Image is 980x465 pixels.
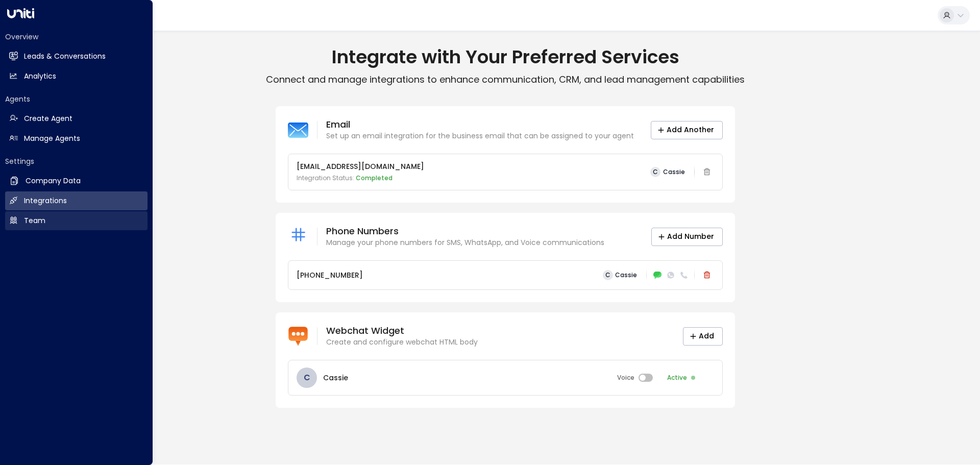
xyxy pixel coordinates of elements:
[326,337,478,348] p: Create and configure webchat HTML body
[5,191,148,210] a: Integrations
[26,176,81,186] h2: Company Data
[5,47,148,66] a: Leads & Conversations
[5,172,148,190] a: Company Data
[24,133,80,144] h2: Manage Agents
[5,156,148,166] h2: Settings
[326,131,634,141] p: Set up an email integration for the business email that can be assigned to your agent
[24,71,56,82] h2: Analytics
[700,165,714,180] span: Email integration cannot be deleted while linked to an active agent. Please deactivate the agent ...
[297,270,363,281] p: [PHONE_NUMBER]
[323,373,348,383] p: Cassie
[297,368,317,388] div: C
[599,268,641,282] button: CCassie
[24,113,72,124] h2: Create Agent
[613,371,657,384] div: Click to enable voice
[5,109,148,128] a: Create Agent
[651,121,723,139] button: Add Another
[5,67,148,86] a: Analytics
[683,327,723,346] button: Add
[663,168,685,176] span: Cassie
[31,74,980,86] p: Connect and manage integrations to enhance communication, CRM, and lead management capabilities
[297,174,424,183] p: Integration Status:
[700,268,714,282] button: Delete phone number
[646,165,689,179] button: CCassie
[665,270,676,281] div: WhatsApp (Click to enable)
[24,51,106,62] h2: Leads & Conversations
[603,270,613,280] span: C
[326,325,478,337] p: Webchat Widget
[678,270,689,281] div: VOICE (Click to enable)
[297,161,424,172] p: [EMAIL_ADDRESS][DOMAIN_NAME]
[31,46,980,68] h1: Integrate with Your Preferred Services
[615,272,637,279] span: Cassie
[326,237,604,248] p: Manage your phone numbers for SMS, WhatsApp, and Voice communications
[326,225,604,237] p: Phone Numbers
[650,167,660,177] span: C
[652,270,663,281] div: SMS (Active)
[5,211,148,230] a: Team
[5,129,148,148] a: Manage Agents
[663,371,714,384] div: Click to disable
[356,174,393,182] span: Completed
[326,118,634,131] p: Email
[5,32,148,42] h2: Overview
[24,195,67,206] h2: Integrations
[667,373,687,382] span: Active
[617,373,634,382] span: Voice
[5,94,148,104] h2: Agents
[24,215,45,226] h2: Team
[651,228,723,246] button: Add Number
